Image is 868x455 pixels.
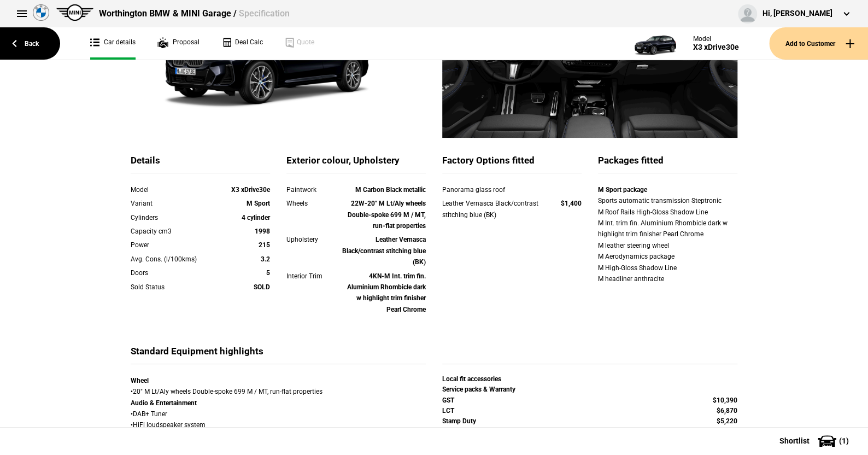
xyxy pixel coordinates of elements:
strong: M Sport package [598,186,647,194]
div: Cylinders [131,212,214,223]
strong: M Sport [247,200,270,207]
strong: Leather Vernasca Black/contrast stitching blue (BK) [342,236,426,266]
div: Power [131,240,214,250]
strong: X3 xDrive30e [231,186,270,194]
strong: SOLD [254,283,270,291]
span: ( 1 ) [839,437,849,445]
div: Packages fitted [598,154,737,173]
div: Doors [131,267,214,278]
strong: 1998 [255,227,270,235]
div: Worthington BMW & MINI Garage / [99,8,289,20]
div: Exterior colour, Upholstery [286,154,426,173]
strong: Audio & Entertainment [131,399,197,407]
strong: M Carbon Black metallic [355,186,426,194]
strong: Stamp Duty [442,417,476,425]
strong: 215 [259,241,270,249]
a: Deal Calc [221,27,263,60]
span: Specification [238,8,289,19]
div: Paintwork [286,184,342,195]
div: Panorama glass roof [442,184,540,195]
strong: Service packs & Warranty [442,386,515,393]
div: Avg. Cons. (l/100kms) [131,254,214,265]
a: Car details [90,27,136,60]
strong: Local fit accessories [442,375,501,383]
div: Upholstery [286,234,342,245]
div: Factory Options fitted [442,154,582,173]
strong: 5 [266,269,270,277]
strong: 4 cylinder [242,214,270,221]
strong: $1,400 [561,200,582,207]
strong: $5,220 [717,417,737,425]
div: X3 xDrive30e [693,43,739,52]
strong: 22W-20" M Lt/Aly wheels Double-spoke 699 M / MT, run-flat properties [348,200,426,230]
div: Wheels [286,198,342,209]
div: Interior Trim [286,271,342,282]
div: Sold Status [131,282,214,293]
div: Hi, [PERSON_NAME] [763,8,832,19]
div: Model [131,184,214,195]
strong: $6,870 [717,407,737,415]
button: Shortlist(1) [763,427,868,454]
span: Shortlist [779,437,810,445]
div: Model [693,35,739,43]
strong: 3.2 [261,255,270,263]
strong: GST [442,396,454,404]
div: Variant [131,198,214,209]
strong: Wheel [131,377,149,384]
div: Sports automatic transmission Steptronic M Roof Rails High-Gloss Shadow Line M Int. trim fin. Alu... [598,195,737,284]
img: bmw.png [33,4,49,21]
strong: $10,390 [713,396,737,404]
div: Details [131,154,270,173]
div: Leather Vernasca Black/contrast stitching blue (BK) [442,198,540,220]
strong: LCT [442,407,454,415]
div: Capacity cm3 [131,226,214,237]
div: Standard Equipment highlights [131,345,426,364]
img: mini.png [56,4,93,21]
a: Proposal [157,27,200,60]
button: Add to Customer [769,27,868,60]
strong: 4KN-M Int. trim fin. Aluminium Rhombicle dark w highlight trim finisher Pearl Chrome [347,272,426,313]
